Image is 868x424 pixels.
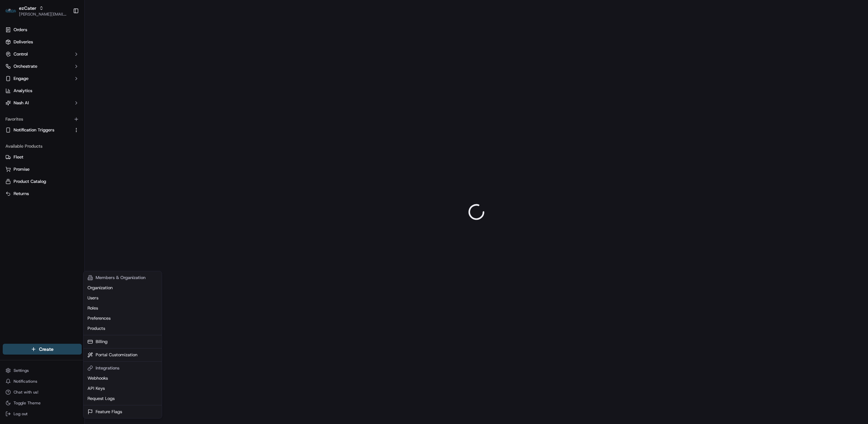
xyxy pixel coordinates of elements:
[57,99,63,104] div: 💻
[19,12,67,17] span: [PERSON_NAME][EMAIL_ADDRESS][DOMAIN_NAME]
[55,96,112,108] a: 💻API Documentation
[14,166,29,172] span: Promise
[85,337,160,347] a: Billing
[85,313,160,323] a: Preferences
[85,383,160,394] a: API Keys
[7,7,20,20] img: Nash
[39,346,54,353] span: Create
[14,178,46,185] span: Product Catalog
[7,65,19,77] img: 1736555255976-a54dd68f-1ca7-489b-9aae-adbdc363a1c4
[4,96,55,108] a: 📗Knowledge Base
[85,394,160,404] a: Request Logs
[85,407,160,417] a: Feature Flags
[85,323,160,334] a: Products
[85,273,160,283] div: Members & Organization
[14,389,38,395] span: Chat with us!
[14,368,29,373] span: Settings
[85,293,160,303] a: Users
[85,303,160,313] a: Roles
[14,39,33,45] span: Deliveries
[85,373,160,383] a: Webhooks
[48,114,82,120] a: Powered byPylon
[14,100,29,106] span: Nash AI
[14,191,29,197] span: Returns
[14,76,28,82] span: Engage
[85,283,160,293] a: Organization
[14,154,23,160] span: Fleet
[3,141,82,152] div: Available Products
[64,98,109,105] span: API Documentation
[14,98,52,105] span: Knowledge Base
[14,51,28,57] span: Control
[14,27,27,33] span: Orders
[14,63,37,69] span: Orchestrate
[19,5,36,12] span: ezCater
[23,71,86,77] div: We're available if you need us!
[14,400,41,406] span: Toggle Theme
[115,67,123,75] button: Start new chat
[3,114,82,125] div: Favorites
[14,88,32,94] span: Analytics
[14,127,54,133] span: Notification Triggers
[14,411,27,417] span: Log out
[18,44,122,51] input: Got a question? Start typing here...
[23,65,111,71] div: Start new chat
[85,350,160,360] a: Portal Customization
[7,27,123,38] p: Welcome 👋
[67,115,82,120] span: Pylon
[85,363,160,373] div: Integrations
[5,9,16,13] img: ezCater
[7,99,12,104] div: 📗
[14,379,37,384] span: Notifications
